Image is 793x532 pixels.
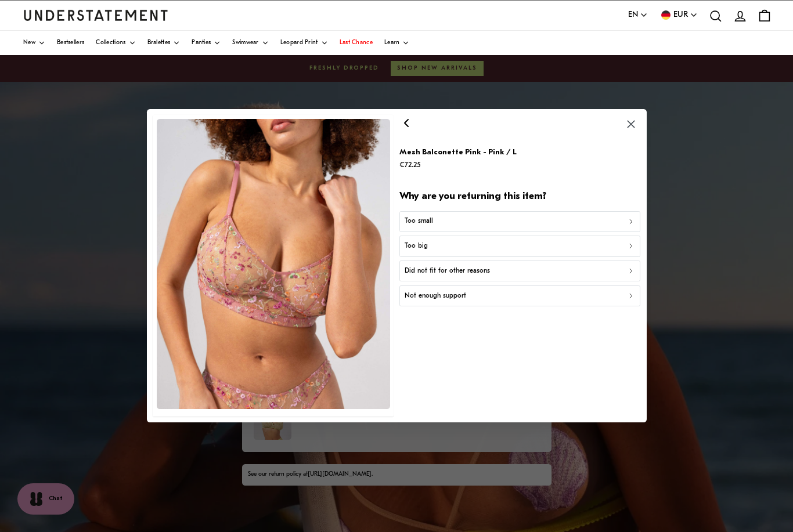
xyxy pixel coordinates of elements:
[232,40,258,46] span: Swimwear
[399,146,517,158] p: Mesh Balconette Pink - Pink / L
[405,241,428,252] p: Too big
[232,31,268,55] a: Swimwear
[405,291,466,302] p: Not enough support
[280,40,318,46] span: Leopard Print
[96,31,135,55] a: Collections
[96,40,125,46] span: Collections
[192,31,221,55] a: Panties
[280,31,328,55] a: Leopard Print
[23,10,168,20] a: Understatement Homepage
[147,31,181,55] a: Bralettes
[23,31,45,55] a: New
[399,261,640,282] button: Did not fit for other reasons
[399,236,640,257] button: Too big
[399,190,640,204] h2: Why are you returning this item?
[399,285,640,306] button: Not enough support
[23,40,35,46] span: New
[147,40,171,46] span: Bralettes
[399,159,517,171] p: €72.25
[659,9,698,21] button: EUR
[673,9,688,21] span: EUR
[628,9,638,21] span: EN
[384,31,410,55] a: Learn
[340,31,373,55] a: Last Chance
[57,40,84,46] span: Bestsellers
[399,211,640,232] button: Too small
[340,40,373,46] span: Last Chance
[157,119,390,409] img: FONO-BRA-017-59.jpg
[628,9,648,21] button: EN
[405,266,490,277] p: Did not fit for other reasons
[192,40,211,46] span: Panties
[405,216,433,227] p: Too small
[384,40,400,46] span: Learn
[57,31,84,55] a: Bestsellers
